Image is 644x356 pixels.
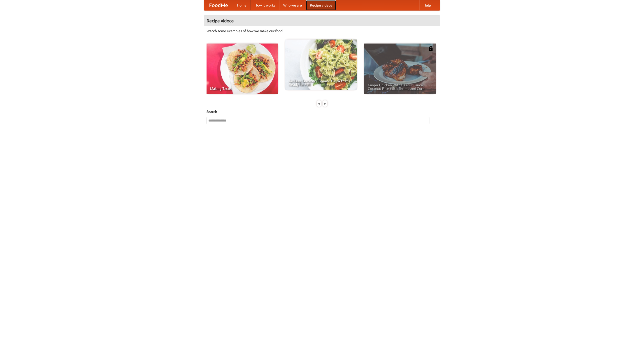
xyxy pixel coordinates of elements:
a: Home [233,0,251,10]
a: FoodMe [204,0,233,10]
a: Help [419,0,435,10]
img: 483408.png [428,46,433,51]
a: Recipe videos [306,0,336,10]
a: Making Tacos [207,44,278,94]
a: An Easy, Summery Tomato Pasta That's Ready for Fall [285,39,357,90]
p: Watch some examples of how we make our food! [207,28,437,33]
a: Who we are [279,0,306,10]
h4: Recipe videos [204,16,440,26]
div: » [323,100,327,107]
h5: Search [207,109,437,114]
a: How it works [251,0,279,10]
span: An Easy, Summery Tomato Pasta That's Ready for Fall [289,79,353,86]
span: Making Tacos [210,87,274,90]
div: « [317,100,321,107]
